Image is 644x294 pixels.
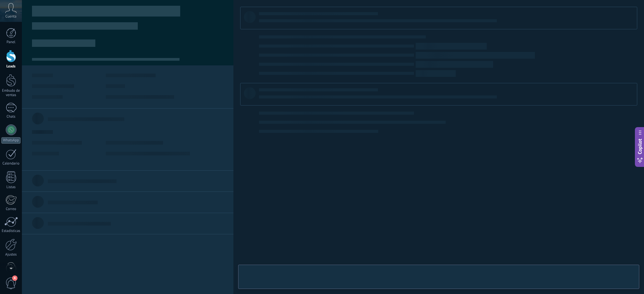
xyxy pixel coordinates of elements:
div: Correo [1,207,21,211]
div: Calendario [1,161,21,166]
div: WhatsApp [1,137,21,144]
span: Cuenta [5,14,17,19]
span: 4 [12,275,18,281]
span: Copilot [637,139,643,154]
div: Listas [1,185,21,189]
div: Leads [1,64,21,69]
div: Embudo de ventas [1,89,21,97]
div: Chats [1,115,21,119]
div: Panel [1,40,21,45]
div: Ajustes [1,253,21,257]
div: Estadísticas [1,229,21,233]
